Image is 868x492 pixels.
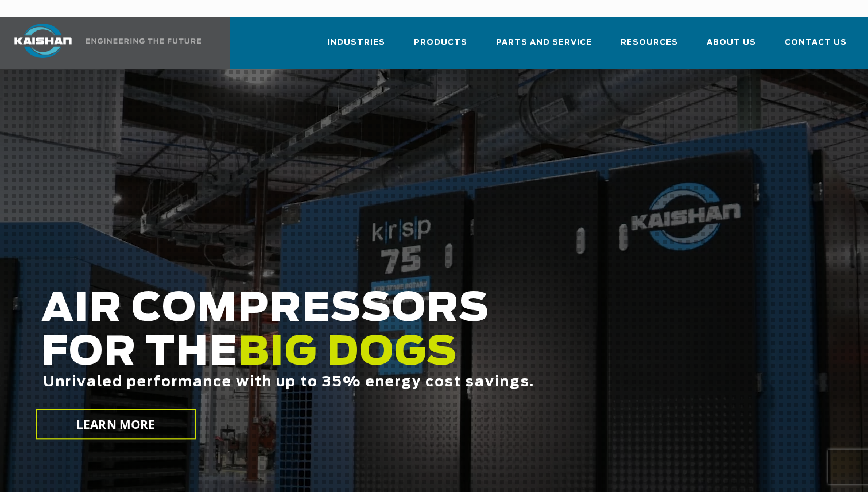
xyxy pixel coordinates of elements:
[785,28,847,67] a: Contact Us
[621,36,678,49] span: Resources
[86,38,201,44] img: Engineering the future
[327,36,385,49] span: Industries
[36,409,196,440] a: LEARN MORE
[43,375,534,389] span: Unrivaled performance with up to 35% energy cost savings.
[414,36,467,49] span: Products
[496,28,592,67] a: Parts and Service
[621,28,678,67] a: Resources
[327,28,385,67] a: Industries
[76,416,156,433] span: LEARN MORE
[496,36,592,49] span: Parts and Service
[707,28,756,67] a: About Us
[238,334,458,373] span: BIG DOGS
[785,36,847,49] span: Contact Us
[41,288,693,426] h2: AIR COMPRESSORS FOR THE
[414,28,467,67] a: Products
[707,36,756,49] span: About Us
